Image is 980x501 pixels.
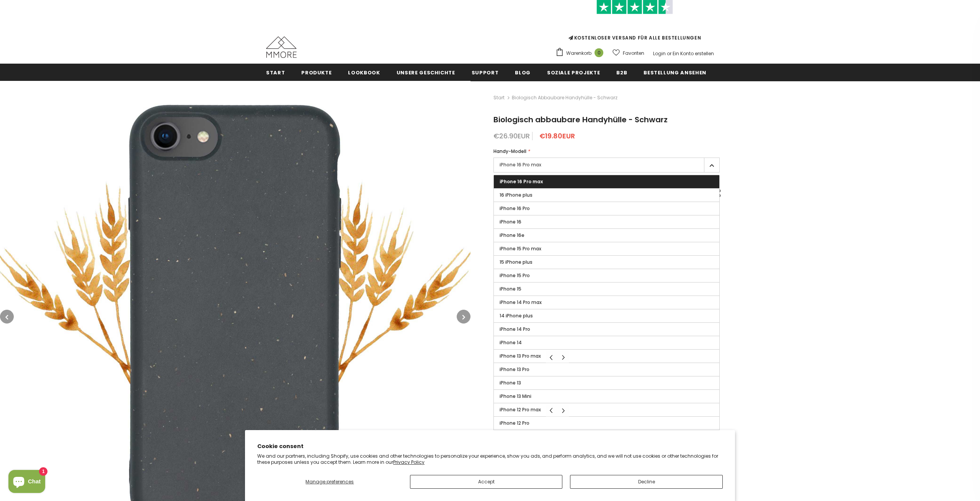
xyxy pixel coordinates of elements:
[493,114,668,125] span: Biologisch abbaubare Handyhülle - Schwarz
[500,366,529,373] span: iPhone 13 Pro
[500,259,532,265] span: 15 iPhone plus
[500,178,543,185] span: iPhone 16 Pro max
[6,470,47,495] inbox-online-store-chat: Shopify online store chat
[393,459,425,465] a: Privacy Policy
[266,69,285,76] span: Start
[500,272,530,279] span: iPhone 15 Pro
[472,64,499,81] a: Support
[547,64,600,81] a: Soziale Projekte
[257,475,402,489] button: Manage preferences
[512,93,617,102] span: Biologisch abbaubare Handyhülle - Schwarz
[266,36,297,58] img: MMORE Cases
[500,393,531,399] span: iPhone 13 Mini
[493,93,505,102] a: Start
[500,406,541,413] span: iPhone 12 Pro max
[500,286,521,292] span: iPhone 15
[500,232,524,238] span: iPhone 16e
[570,475,723,489] button: Decline
[500,192,532,198] span: 16 iPhone plus
[500,245,541,252] span: iPhone 15 Pro max
[644,64,706,81] a: Bestellung ansehen
[539,131,575,141] span: €19.80EUR
[472,69,499,76] span: Support
[515,69,531,76] span: Blog
[397,69,455,76] span: Unsere Geschichte
[257,453,723,465] p: We and our partners, including Shopify, use cookies and other technologies to personalize your ex...
[616,64,627,81] a: B2B
[500,299,542,306] span: iPhone 14 Pro max
[348,64,380,81] a: Lookbook
[566,49,591,57] span: Warenkorb
[616,69,627,76] span: B2B
[500,353,541,359] span: iPhone 13 Pro max
[555,3,714,41] span: KOSTENLOSER VERSAND FÜR ALLE BESTELLUNGEN
[305,478,354,485] span: Manage preferences
[500,218,521,225] span: iPhone 16
[500,339,522,346] span: iPhone 14
[555,14,714,34] iframe: Customer reviews powered by Trustpilot
[500,205,530,212] span: iPhone 16 Pro
[397,64,455,81] a: Unsere Geschichte
[500,379,521,386] span: iPhone 13
[493,131,530,141] span: €26.90EUR
[493,148,526,154] span: Handy-Modell
[301,69,332,76] span: Produkte
[547,69,600,76] span: Soziale Projekte
[257,442,723,450] h2: Cookie consent
[595,48,603,57] span: 0
[500,326,530,332] span: iPhone 14 Pro
[555,48,607,59] a: Warenkorb 0
[348,69,380,76] span: Lookbook
[493,158,720,172] label: iPhone 16 Pro max
[673,50,714,57] a: Ein Konto erstellen
[266,64,285,81] a: Start
[667,50,671,57] span: or
[410,475,563,489] button: Accept
[612,46,644,60] a: Favoriten
[500,312,533,319] span: 14 iPhone plus
[301,64,332,81] a: Produkte
[500,420,529,426] span: iPhone 12 Pro
[515,64,531,81] a: Blog
[623,49,644,57] span: Favoriten
[653,50,666,57] a: Login
[644,69,706,76] span: Bestellung ansehen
